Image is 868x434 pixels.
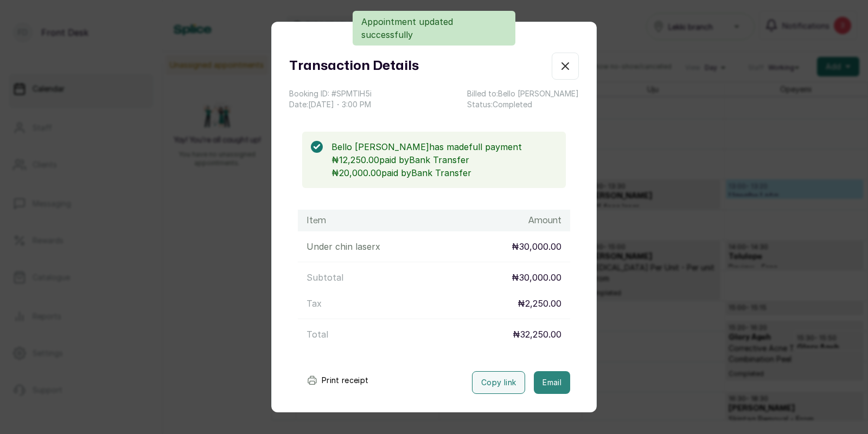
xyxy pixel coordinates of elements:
[289,56,419,76] h1: Transaction Details
[331,166,557,179] p: ₦20,000.00 paid by Bank Transfer
[528,214,561,227] h1: Amount
[307,328,328,341] p: Total
[512,240,561,253] p: ₦30,000.00
[534,371,570,394] button: Email
[331,140,557,153] p: Bello [PERSON_NAME] has made full payment
[289,99,372,110] p: Date: [DATE] ・ 3:00 PM
[472,371,525,394] button: Copy link
[307,271,343,284] p: Subtotal
[289,88,372,99] p: Booking ID: # SPMTlH5i
[307,214,326,227] h1: Item
[513,328,561,341] p: ₦32,250.00
[467,88,579,99] p: Billed to: Bello [PERSON_NAME]
[307,297,322,310] p: Tax
[467,99,579,110] p: Status: Completed
[298,370,378,391] button: Print receipt
[512,271,561,284] p: ₦30,000.00
[361,15,507,41] p: Appointment updated successfully
[518,297,561,310] p: ₦2,250.00
[331,153,557,166] p: ₦12,250.00 paid by Bank Transfer
[307,240,380,253] p: Under chin laser x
